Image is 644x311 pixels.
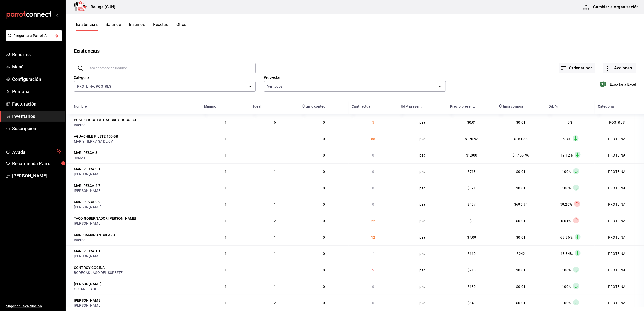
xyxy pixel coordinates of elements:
span: 5 [372,268,374,272]
span: 0 [323,202,325,206]
span: 0.01% [561,219,571,223]
span: 1 [225,202,227,206]
span: $161.88 [514,137,528,141]
span: PROTEINA, POSTRES [77,84,111,89]
span: $660 [468,252,476,256]
span: 0 [323,301,325,305]
td: PROTEINA [595,180,644,196]
td: pza [398,245,447,262]
div: Última compra [499,104,523,108]
span: 1 [274,202,276,206]
td: pza [398,295,447,311]
span: $0.01 [516,170,526,174]
span: $840 [468,301,476,305]
div: JAMAT [74,155,198,160]
span: 2 [274,219,276,223]
span: $0.01 [467,120,476,124]
span: Reportes [12,51,61,58]
button: Balance [106,22,121,31]
span: $437 [468,202,476,206]
span: -99.86% [560,235,573,239]
span: Exportar a Excel [601,81,636,87]
div: Dif. % [548,104,558,108]
div: Cant. actual [352,104,372,108]
td: PROTEINA [595,147,644,163]
div: Ideal [253,104,262,108]
div: Nombre [74,104,87,108]
button: Acciones [603,63,636,73]
span: 1 [274,252,276,256]
td: POSTRES [595,114,644,131]
td: pza [398,262,447,278]
span: Recomienda Parrot [12,160,61,167]
span: $695.94 [514,202,528,206]
button: Otros [176,22,186,31]
span: 0 [323,219,325,223]
td: pza [398,229,447,245]
div: Interno [74,122,198,127]
button: Pregunta a Parrot AI [6,30,62,41]
td: pza [398,147,447,163]
span: -100% [561,186,571,190]
div: Categoría [598,104,614,108]
div: MAR. PESCA 3.1 [74,167,100,172]
div: Precio present. [450,104,475,108]
span: 0 [323,235,325,239]
span: 0% [568,120,573,124]
span: 0 [323,186,325,190]
div: MAR. PESCA 1.1 [74,249,100,254]
span: 0 [323,120,325,124]
span: 0 [323,284,325,289]
td: PROTEINA [595,213,644,229]
span: Suscripción [12,125,61,132]
span: 22 [371,219,375,223]
span: $0.01 [516,301,526,305]
span: -100% [561,301,571,305]
div: MAR. PESCA 3 [74,150,97,155]
div: MAR. CAMARON BALAZO [74,232,115,237]
span: $0.01 [516,186,526,190]
span: 1 [225,186,227,190]
td: pza [398,114,447,131]
span: $170.93 [465,137,479,141]
div: [PERSON_NAME] [74,298,101,303]
span: 12 [371,235,375,239]
div: CONTROY COCINA [74,265,105,270]
span: 1 [225,235,227,239]
div: UdM present. [401,104,423,108]
div: MAR. PESCA 2.7 [74,183,100,188]
span: Personal [12,88,61,95]
span: Configuración [12,76,61,83]
div: POST. CHOCOLATE SOBRE CHOCOLATE [74,117,139,122]
span: 0 [323,268,325,272]
span: 1 [225,268,227,272]
span: 0 [372,153,374,157]
td: PROTEINA [595,295,644,311]
span: -19.12% [560,153,573,157]
div: [PERSON_NAME] [74,188,124,193]
span: Facturación [12,100,61,107]
span: 0 [372,301,374,305]
span: 0 [372,202,374,206]
span: 1 [274,170,276,174]
span: Menú [12,63,61,70]
button: Recetas [153,22,168,31]
span: 1 [225,252,227,256]
span: 6 [274,120,276,124]
button: Existencias [76,22,98,31]
h3: Beluga (CUN) [87,4,116,10]
span: $218 [468,268,476,272]
div: OCEAN LEADER [74,287,198,292]
span: -100% [561,170,571,174]
input: Buscar nombre de insumo [85,63,256,73]
div: [PERSON_NAME] [74,254,124,259]
span: 0 [372,186,374,190]
span: Ver todos [267,84,282,89]
span: -100% [561,284,571,289]
span: [PERSON_NAME] [12,172,61,179]
span: $7.09 [467,235,476,239]
div: [PERSON_NAME] [74,204,124,210]
span: 1 [274,268,276,272]
td: pza [398,278,447,295]
div: MAR Y TIERRA SA DE CV [74,139,198,144]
